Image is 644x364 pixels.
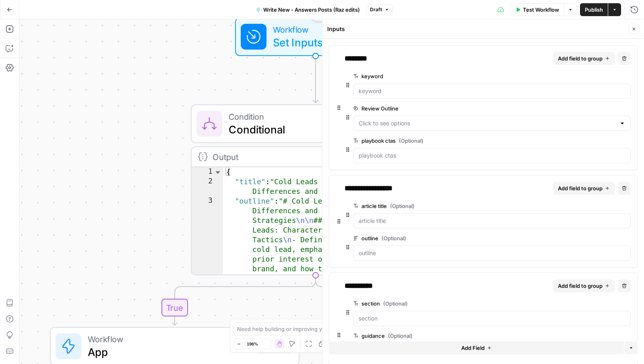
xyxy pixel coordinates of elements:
div: Inputs [327,25,626,33]
button: Add Field [329,341,624,354]
span: Add field to group [558,282,603,290]
input: article title [359,217,625,225]
div: Output [213,150,415,163]
input: playbook ctas [359,152,625,160]
input: outline [359,249,625,257]
span: Condition [229,110,393,123]
span: Test Workflow [523,6,559,14]
span: (Optional) [399,137,423,145]
label: outline [353,234,585,242]
span: App [88,344,250,360]
span: (Optional) [388,332,413,340]
span: Toggle code folding, rows 1 through 4 [213,167,222,177]
g: Edge from start to step_17 [313,55,318,103]
label: article title [353,202,585,210]
button: Publish [580,3,608,16]
span: Add field to group [558,184,603,192]
span: Draft [370,6,382,13]
span: (Optional) [383,300,408,308]
span: (Optional) [382,234,406,242]
span: (Optional) [390,202,415,210]
div: 1 [192,167,223,177]
label: playbook ctas [353,137,585,145]
div: WorkflowSet InputsInputs [191,17,440,56]
g: Edge from step_17 to step_20 [172,275,316,325]
span: Add Field [461,344,485,352]
button: Write New - Answers Posts (Raz edits) [251,3,365,16]
label: guidance [353,332,585,340]
span: Workflow [88,333,250,345]
button: Draft [366,4,393,15]
span: Write New - Answers Posts (Raz edits) [263,6,360,14]
input: keyword [359,87,625,95]
button: Add field to group [553,182,615,195]
input: Click to see options [359,119,616,127]
button: Test Workflow [510,3,564,16]
button: Add field to group [553,52,615,65]
input: section [359,314,625,322]
label: Review Outline [353,104,585,112]
span: Conditional [229,121,393,137]
label: section [353,300,585,308]
span: Add field to group [558,54,603,62]
span: Set Inputs [273,34,353,50]
span: Workflow [273,23,353,36]
span: 196% [247,341,258,347]
div: ConditionConditionalStep 17Output{ "title":"Cold Leads vs Warm Leads: Key Differences and Convers... [191,104,440,275]
label: keyword [353,72,585,80]
button: Add field to group [553,279,615,292]
div: 2 [192,177,223,196]
span: Publish [585,6,603,14]
div: Step 20 [257,339,292,354]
